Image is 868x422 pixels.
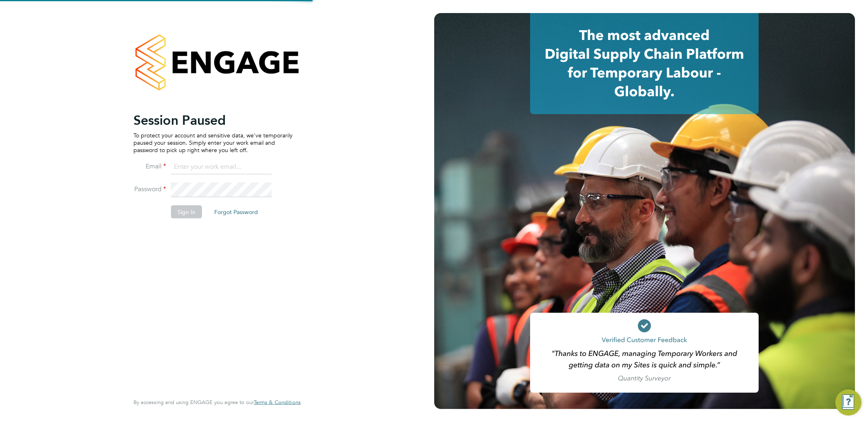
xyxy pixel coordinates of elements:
[171,160,272,175] input: Enter your work email...
[208,205,264,218] button: Forgot Password
[171,205,202,218] button: Sign In
[835,389,861,415] button: Engage Resource Center
[133,399,301,406] span: By accessing and using ENGAGE you agree to our
[133,162,166,170] label: Email
[254,399,301,406] a: Terms & Conditions
[133,185,166,193] label: Password
[133,112,293,128] h2: Session Paused
[133,131,293,154] p: To protect your account and sensitive data, we've temporarily paused your session. Simply enter y...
